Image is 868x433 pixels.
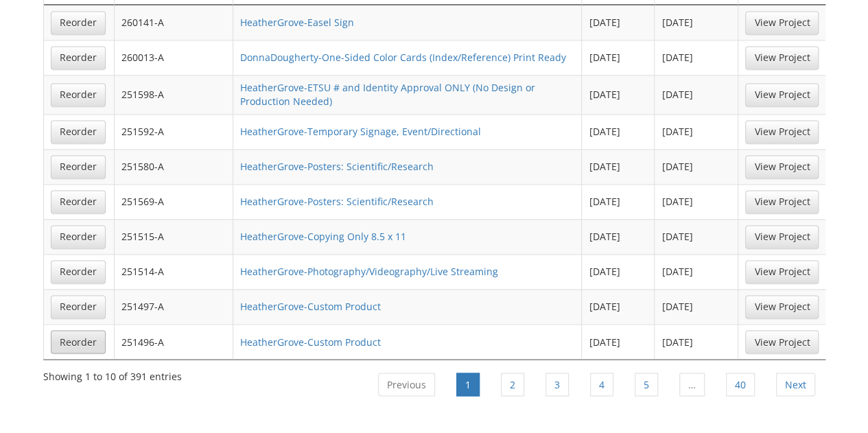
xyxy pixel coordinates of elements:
[582,324,655,359] td: [DATE]
[655,5,738,40] td: [DATE]
[240,81,535,108] a: HeatherGrove-ETSU # and Identity Approval ONLY (No Design or Production Needed)
[501,373,524,396] a: 2
[745,260,819,283] a: View Project
[655,149,738,184] td: [DATE]
[51,120,106,143] a: Reorder
[655,219,738,254] td: [DATE]
[115,324,233,359] td: 251496-A
[745,190,819,213] a: View Project
[240,195,434,208] a: HeatherGrove-Posters: Scientific/Research
[582,184,655,219] td: [DATE]
[51,330,106,353] a: Reorder
[51,225,106,248] a: Reorder
[115,40,233,75] td: 260013-A
[240,300,381,313] a: HeatherGrove-Custom Product
[51,83,106,106] a: Reorder
[582,149,655,184] td: [DATE]
[240,51,566,64] a: DonnaDougherty-One-Sided Color Cards (Index/Reference) Print Ready
[655,75,738,114] td: [DATE]
[240,230,406,243] a: HeatherGrove-Copying Only 8.5 x 11
[582,75,655,114] td: [DATE]
[240,160,434,173] a: HeatherGrove-Posters: Scientific/Research
[590,373,613,396] a: 4
[582,219,655,254] td: [DATE]
[726,373,755,396] a: 40
[240,335,381,348] a: HeatherGrove-Custom Product
[115,5,233,40] td: 260141-A
[456,373,480,396] a: 1
[115,184,233,219] td: 251569-A
[115,75,233,114] td: 251598-A
[635,373,658,396] a: 5
[51,260,106,283] a: Reorder
[115,149,233,184] td: 251580-A
[51,295,106,318] a: Reorder
[115,219,233,254] td: 251515-A
[546,373,569,396] a: 3
[51,155,106,178] a: Reorder
[655,289,738,324] td: [DATE]
[378,373,435,396] a: Previous
[776,373,815,396] a: Next
[240,16,354,29] a: HeatherGrove-Easel Sign
[582,254,655,289] td: [DATE]
[115,289,233,324] td: 251497-A
[582,289,655,324] td: [DATE]
[745,225,819,248] a: View Project
[115,254,233,289] td: 251514-A
[582,40,655,75] td: [DATE]
[51,190,106,213] a: Reorder
[582,114,655,149] td: [DATE]
[655,114,738,149] td: [DATE]
[745,295,819,318] a: View Project
[582,5,655,40] td: [DATE]
[51,11,106,34] a: Reorder
[655,324,738,359] td: [DATE]
[43,364,182,383] div: Showing 1 to 10 of 391 entries
[655,40,738,75] td: [DATE]
[745,120,819,143] a: View Project
[51,46,106,69] a: Reorder
[679,373,705,396] a: …
[240,125,481,138] a: HeatherGrove-Temporary Signage, Event/Directional
[745,330,819,353] a: View Project
[745,83,819,106] a: View Project
[655,254,738,289] td: [DATE]
[240,265,498,278] a: HeatherGrove-Photography/Videography/Live Streaming
[745,46,819,69] a: View Project
[745,155,819,178] a: View Project
[745,11,819,34] a: View Project
[655,184,738,219] td: [DATE]
[115,114,233,149] td: 251592-A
